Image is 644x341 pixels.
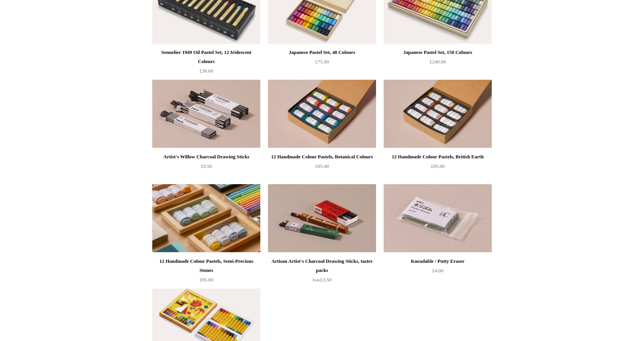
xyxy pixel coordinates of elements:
[199,277,213,283] span: £95.00
[152,184,260,253] img: 12 Handmade Colour Pastels, Semi-Precious Stones
[315,163,329,169] span: £95.00
[386,257,490,266] div: Kneadable / Putty Eraser
[386,152,490,161] div: 12 Handmade Colour Pastels, British Earth
[152,80,260,148] img: Artist's Willow Charcoal Drawing Sticks
[268,184,376,253] img: Artisan Artist's Charcoal Drawing Sticks, taster packs
[384,152,492,183] a: 12 Handmade Colour Pastels, British Earth £95.00
[268,184,376,253] a: Artisan Artist's Charcoal Drawing Sticks, taster packs Artisan Artist's Charcoal Drawing Sticks, ...
[431,163,445,169] span: £95.00
[384,257,492,288] a: Kneadable / Putty Eraser £4.00
[152,48,260,79] a: Sennelier 1949 Oil Pastel Set, 12 Iridescent Colours £30.00
[268,48,376,79] a: Japanese Pastel Set, 48 Colours £75.00
[270,257,374,275] div: Artisan Artist's Charcoal Drawing Sticks, taster packs
[201,163,212,169] span: £9.50
[154,152,258,161] div: Artist's Willow Charcoal Drawing Sticks
[312,278,320,282] span: from
[312,277,331,283] span: £3.50
[268,152,376,183] a: 12 Handmade Colour Pastels, Botanical Colours £95.00
[152,152,260,183] a: Artist's Willow Charcoal Drawing Sticks £9.50
[268,80,376,148] img: 12 Handmade Colour Pastels, Botanical Colours
[315,59,329,65] span: £75.00
[432,268,443,273] span: £4.00
[154,257,258,275] div: 12 Handmade Colour Pastels, Semi-Precious Stones
[384,80,492,148] img: 12 Handmade Colour Pastels, British Earth
[384,80,492,148] a: 12 Handmade Colour Pastels, British Earth 12 Handmade Colour Pastels, British Earth
[386,48,490,57] div: Japanese Pastel Set, 150 Colours
[384,184,492,253] a: Kneadable / Putty Eraser Kneadable / Putty Eraser
[430,59,446,65] span: £240.00
[152,184,260,253] a: 12 Handmade Colour Pastels, Semi-Precious Stones 12 Handmade Colour Pastels, Semi-Precious Stones
[199,68,213,74] span: £30.00
[384,48,492,79] a: Japanese Pastel Set, 150 Colours £240.00
[270,152,374,161] div: 12 Handmade Colour Pastels, Botanical Colours
[268,80,376,148] a: 12 Handmade Colour Pastels, Botanical Colours Close up of the pastels to better showcase colours
[152,257,260,288] a: 12 Handmade Colour Pastels, Semi-Precious Stones £95.00
[154,48,258,66] div: Sennelier 1949 Oil Pastel Set, 12 Iridescent Colours
[268,257,376,288] a: Artisan Artist's Charcoal Drawing Sticks, taster packs from£3.50
[270,48,374,57] div: Japanese Pastel Set, 48 Colours
[152,80,260,148] a: Artist's Willow Charcoal Drawing Sticks Artist's Willow Charcoal Drawing Sticks
[384,184,492,253] img: Kneadable / Putty Eraser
